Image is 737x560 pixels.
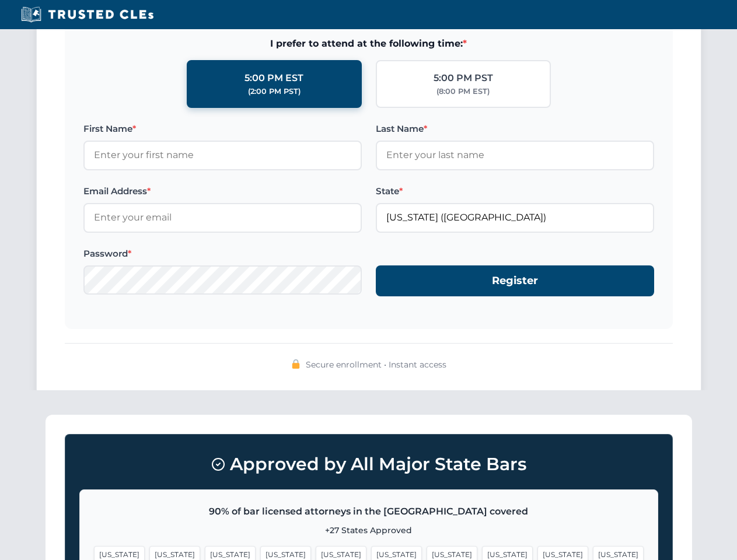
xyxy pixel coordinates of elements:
[94,504,644,519] p: 90% of bar licensed attorneys in the [GEOGRAPHIC_DATA] covered
[83,141,362,170] input: Enter your first name
[79,449,658,480] h3: Approved by All Major State Bars
[18,6,157,23] img: Trusted CLEs
[248,86,301,97] div: (2:00 PM PST)
[434,71,493,86] div: 5:00 PM PST
[376,122,654,136] label: Last Name
[436,86,490,97] div: (8:00 PM EST)
[83,122,362,136] label: First Name
[83,247,362,261] label: Password
[94,524,644,537] p: +27 States Approved
[291,359,301,369] img: 🔒
[244,71,303,86] div: 5:00 PM EST
[83,203,362,232] input: Enter your email
[83,36,654,51] span: I prefer to attend at the following time:
[376,265,654,296] button: Register
[83,184,362,198] label: Email Address
[376,184,654,198] label: State
[306,358,446,371] span: Secure enrollment • Instant access
[376,203,654,232] input: Florida (FL)
[376,141,654,170] input: Enter your last name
